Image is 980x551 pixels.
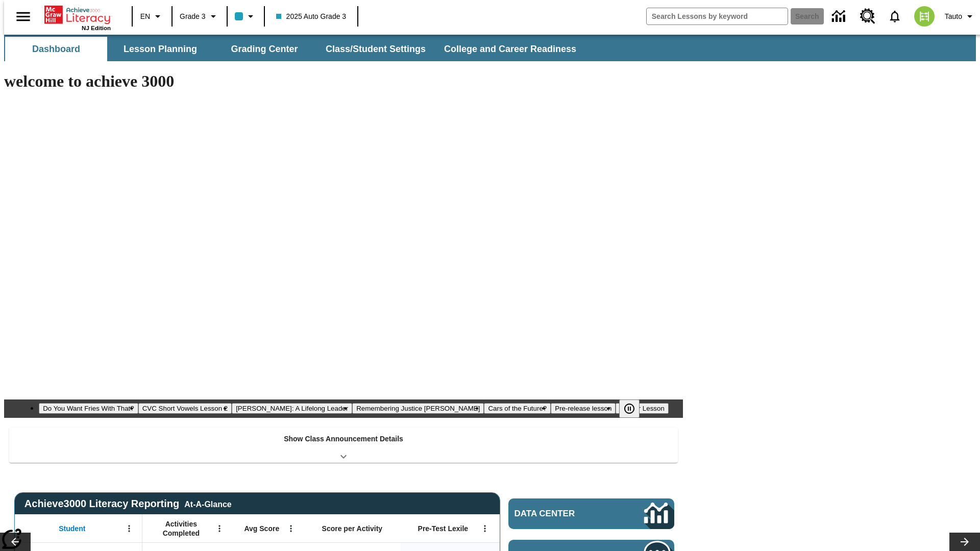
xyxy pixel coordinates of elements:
[138,403,232,414] button: Slide 2 CVC Short Vowels Lesson 2
[231,7,261,26] button: Class color is light blue. Change class color
[418,524,469,533] span: Pre-Test Lexile
[82,25,111,31] span: NJ Edition
[9,428,678,463] div: Show Class Announcement Details
[59,524,85,533] span: Student
[551,403,616,414] button: Slide 6 Pre-release lesson
[477,521,493,536] button: Open Menu
[4,37,585,61] div: SubNavbar
[945,11,962,22] span: Tauto
[212,521,227,536] button: Open Menu
[24,498,232,510] span: Achieve3000 Literacy Reporting
[317,37,434,61] button: Class/Student Settings
[44,5,111,25] a: Home
[184,498,231,509] div: At-A-Glance
[908,3,941,30] button: Select a new avatar
[136,7,168,26] button: Language: EN, Select a language
[619,399,640,418] button: Pause
[616,403,668,414] button: Slide 7 Career Lesson
[647,8,788,24] input: search field
[180,11,206,22] span: Grade 3
[140,11,150,22] span: EN
[44,4,111,31] div: Home
[436,37,584,61] button: College and Career Readiness
[39,403,138,414] button: Slide 1 Do You Want Fries With That?
[949,533,980,551] button: Lesson carousel, Next
[4,35,976,61] div: SubNavbar
[826,3,854,31] a: Data Center
[508,498,674,529] a: Data Center
[914,6,935,27] img: avatar image
[352,403,484,414] button: Slide 4 Remembering Justice O'Connor
[276,11,347,22] span: 2025 Auto Grade 3
[619,399,650,418] div: Pause
[283,521,299,536] button: Open Menu
[8,2,38,32] button: Open side menu
[4,72,683,91] h1: welcome to achieve 3000
[176,7,224,26] button: Grade: Grade 3, Select a grade
[941,7,980,26] button: Profile/Settings
[881,3,908,30] a: Notifications
[121,521,137,536] button: Open Menu
[854,3,881,30] a: Resource Center, Will open in new tab
[232,403,352,414] button: Slide 3 Dianne Feinstein: A Lifelong Leader
[244,524,279,533] span: Avg Score
[109,37,211,61] button: Lesson Planning
[322,524,383,533] span: Score per Activity
[213,37,315,61] button: Grading Center
[484,403,551,414] button: Slide 5 Cars of the Future?
[148,519,215,538] span: Activities Completed
[514,509,610,519] span: Data Center
[5,37,107,61] button: Dashboard
[284,434,403,444] p: Show Class Announcement Details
